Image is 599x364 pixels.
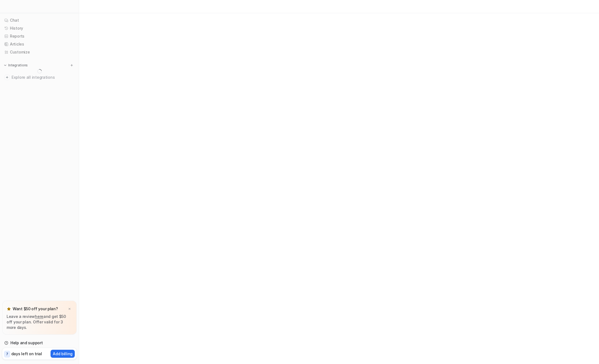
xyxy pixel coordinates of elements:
[2,48,77,56] a: Customize
[2,16,77,24] a: Chat
[70,63,74,67] img: menu_add.svg
[13,306,58,312] p: Want $50 off your plan?
[2,40,77,48] a: Articles
[3,63,7,67] img: expand menu
[4,75,10,80] img: explore all integrations
[7,307,11,311] img: star
[2,63,29,68] button: Integrations
[53,351,73,357] p: Add billing
[2,74,77,81] a: Explore all integrations
[8,63,28,67] p: Integrations
[2,339,77,347] a: Help and support
[11,351,42,357] p: days left on trial
[7,314,72,330] p: Leave a review and get $50 off your plan. Offer valid for 3 more days.
[2,24,77,32] a: History
[12,73,74,82] span: Explore all integrations
[6,352,8,357] p: 7
[35,314,43,319] a: here
[68,307,71,311] img: x
[51,350,75,358] button: Add billing
[2,32,77,40] a: Reports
